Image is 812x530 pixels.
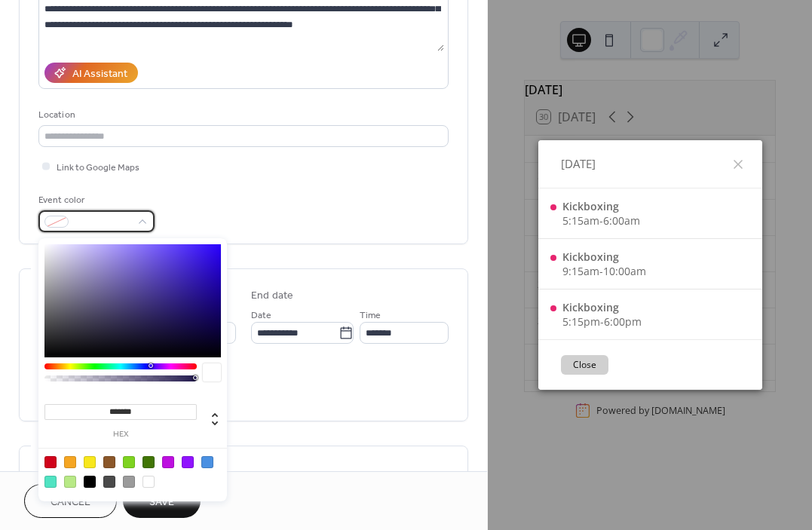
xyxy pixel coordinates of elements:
div: Kickboxing [562,199,640,213]
div: #F8E71C [84,456,96,468]
span: 9:15am [562,264,599,278]
div: #417505 [142,456,155,468]
div: #4A90E2 [201,456,213,468]
div: #F5A623 [64,456,76,468]
span: 5:15pm [562,314,600,329]
div: #8B572A [103,456,115,468]
span: [DATE] [561,155,596,173]
div: #D0021B [44,456,57,468]
span: - [600,314,604,329]
label: hex [44,430,197,439]
span: Date [251,308,271,323]
div: #FFFFFF [142,476,155,488]
div: #50E3C2 [44,476,57,488]
button: AI Assistant [44,63,138,83]
span: - [599,264,603,278]
div: #9013FE [182,456,194,468]
div: AI Assistant [72,66,127,82]
div: Event color [38,192,152,208]
span: Time [360,308,381,323]
span: 6:00am [603,213,640,228]
div: Location [38,107,446,123]
div: #9B9B9B [123,476,135,488]
div: #BD10E0 [162,456,174,468]
span: 5:15am [562,213,599,228]
span: Cancel [51,495,90,510]
span: 6:00pm [604,314,642,329]
div: #B8E986 [64,476,76,488]
button: Cancel [24,484,117,518]
span: - [599,213,603,228]
span: 10:00am [603,264,646,278]
div: End date [251,288,293,304]
div: #4A4A4A [103,476,115,488]
button: Close [561,355,608,375]
span: Link to Google Maps [57,160,139,176]
span: Save [149,495,174,510]
div: Kickboxing [562,300,642,314]
div: #000000 [84,476,96,488]
div: #7ED321 [123,456,135,468]
div: Kickboxing [562,250,646,264]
